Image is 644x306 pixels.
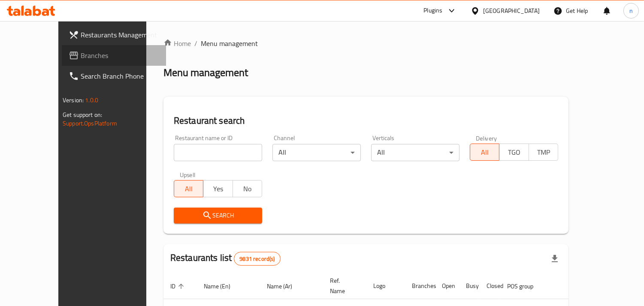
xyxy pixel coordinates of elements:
span: Search Branch Phone [81,71,159,81]
h2: Menu management [163,66,248,80]
span: Get support on: [63,109,102,120]
a: Restaurants Management [62,24,166,45]
div: Export file [544,248,565,269]
div: Total records count [234,252,280,266]
span: Name (En) [204,281,242,291]
th: Busy [459,273,480,299]
button: TMP [529,144,558,161]
th: Closed [480,273,500,299]
nav: breadcrumb [163,38,568,49]
div: All [371,144,460,161]
a: Home [163,38,191,49]
h2: Restaurant search [174,114,558,127]
span: All [474,146,496,159]
label: Upsell [180,171,196,177]
span: Name (Ar) [267,281,303,291]
span: POS group [507,281,544,291]
span: 1.0.0 [85,95,98,106]
button: Search [174,208,262,223]
label: Delivery [476,135,497,141]
h2: Restaurants list [170,251,281,266]
span: 9831 record(s) [234,255,280,263]
span: All [178,183,200,195]
span: No [236,183,259,195]
span: Search [181,210,255,221]
div: All [272,144,361,161]
span: Yes [207,183,229,195]
a: Search Branch Phone [62,66,166,86]
div: [GEOGRAPHIC_DATA] [483,6,540,15]
th: Open [435,273,459,299]
button: No [233,180,262,197]
span: Branches [81,50,159,61]
span: TGO [503,146,525,159]
button: All [470,144,499,161]
span: ID [170,281,187,291]
span: Menu management [201,38,258,49]
div: Plugins [423,6,442,16]
th: Logo [366,273,405,299]
a: Support.OpsPlatform [63,118,117,129]
li: / [194,38,197,49]
span: n [629,6,633,15]
a: Branches [62,45,166,66]
th: Branches [405,273,435,299]
button: Yes [203,180,233,197]
button: TGO [499,144,529,161]
span: Version: [63,95,84,106]
button: All [174,180,203,197]
span: TMP [532,146,555,159]
input: Search for restaurant name or ID.. [174,144,262,161]
span: Restaurants Management [81,30,159,40]
span: Ref. Name [330,275,356,296]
